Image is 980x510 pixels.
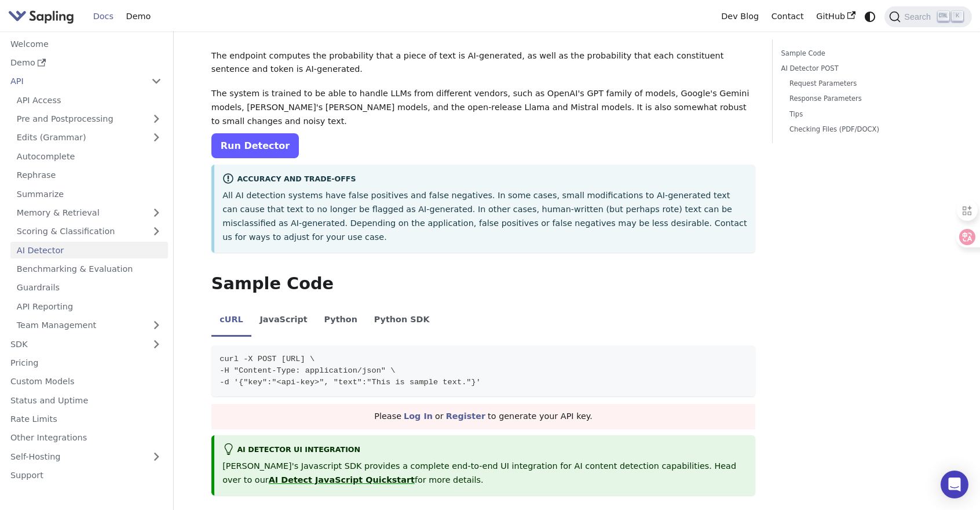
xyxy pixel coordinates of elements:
span: -H "Content-Type: application/json" \ [220,366,395,375]
a: Sapling.ai [8,8,78,25]
a: Edits (Grammar) [10,129,168,146]
button: Switch between dark and light mode (currently system mode) [862,8,879,25]
a: Pricing [4,355,168,371]
li: cURL [211,305,251,337]
span: curl -X POST [URL] \ [220,355,315,363]
div: AI Detector UI integration [222,443,747,457]
p: [PERSON_NAME]'s Javascript SDK provides a complete end-to-end UI integration for AI content detec... [222,460,747,487]
p: The system is trained to be able to handle LLMs from different vendors, such as OpenAI's GPT fami... [211,87,756,128]
a: Contact [765,8,810,25]
kbd: K [952,11,963,21]
a: Status and Uptime [4,392,168,409]
a: Support [4,467,168,484]
button: Search (Ctrl+K) [884,6,971,27]
a: AI Detector [10,242,168,258]
a: API Reporting [10,298,168,315]
a: Autocomplete [10,148,168,165]
p: All AI detection systems have false positives and false negatives. In some cases, small modificat... [222,189,747,244]
a: SDK [4,336,145,352]
a: Register [446,411,485,421]
li: Python SDK [365,305,438,337]
li: JavaScript [251,305,316,337]
a: Dev Blog [715,8,765,25]
a: AI Detect JavaScript Quickstart [269,475,415,485]
a: Pre and Postprocessing [10,111,168,128]
a: Memory & Retrieval [10,205,168,221]
span: -d '{"key":"<api-key>", "text":"This is sample text."}' [220,378,481,387]
a: Guardrails [10,279,168,296]
span: Search [901,12,938,21]
a: Demo [120,8,157,25]
a: Tips [789,109,934,120]
a: Custom Models [4,373,168,390]
div: Open Intercom Messenger [941,471,968,498]
a: GitHub [810,8,861,25]
a: Benchmarking & Evaluation [10,261,168,278]
a: Sample Code [781,48,938,59]
a: Demo [4,54,168,71]
a: Response Parameters [789,93,934,104]
a: Team Management [10,317,168,334]
a: AI Detector POST [781,63,938,74]
h2: Sample Code [211,274,756,294]
li: Python [316,305,365,337]
div: Accuracy and Trade-offs [222,173,747,187]
a: Checking Files (PDF/DOCX) [789,124,934,135]
a: API [4,73,145,90]
a: Self-Hosting [4,448,168,465]
a: Run Detector [211,133,299,158]
a: Request Parameters [789,78,934,89]
a: Scoring & Classification [10,223,168,240]
a: Rate Limits [4,411,168,428]
a: Summarize [10,185,168,202]
a: API Access [10,92,168,108]
div: Please or to generate your API key. [211,404,756,429]
button: Collapse sidebar category 'API' [145,73,168,90]
a: Docs [87,8,120,25]
a: Welcome [4,35,168,52]
a: Log In [404,411,433,421]
a: Other Integrations [4,429,168,446]
a: Rephrase [10,167,168,184]
button: Expand sidebar category 'SDK' [145,336,168,352]
p: The endpoint computes the probability that a piece of text is AI-generated, as well as the probab... [211,49,756,77]
img: Sapling.ai [8,8,74,25]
